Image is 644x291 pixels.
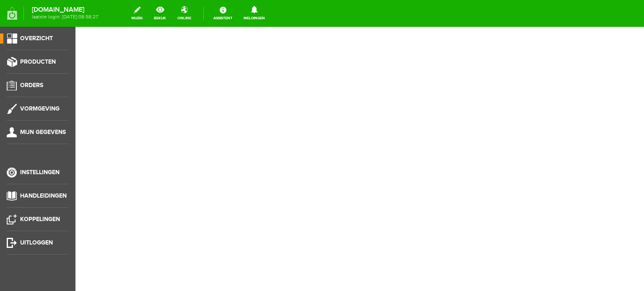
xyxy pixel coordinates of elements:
span: Orders [20,82,43,89]
a: bekijk [149,4,171,23]
span: Vormgeving [20,105,60,112]
span: Overzicht [20,35,53,42]
span: Instellingen [20,169,60,176]
span: Koppelingen [20,216,60,223]
span: Mijn gegevens [20,129,66,136]
a: Meldingen [239,4,270,23]
span: Uitloggen [20,239,53,246]
span: laatste login: [DATE] 08:58:27 [32,15,98,19]
span: Producten [20,58,56,65]
span: Handleidingen [20,192,67,199]
strong: [DOMAIN_NAME] [32,8,98,12]
a: online [172,4,196,23]
a: Assistent [208,4,237,23]
a: wijzig [126,4,148,23]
